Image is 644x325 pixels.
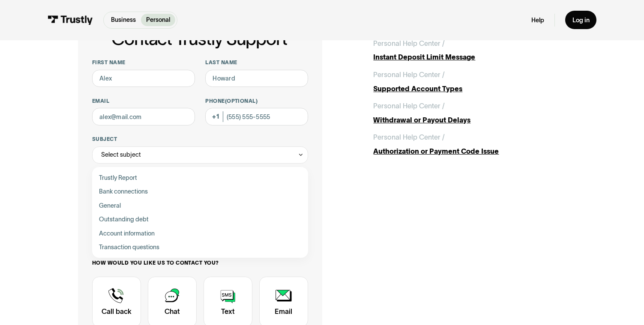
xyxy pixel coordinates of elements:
div: Log in [572,16,590,24]
div: Withdrawal or Payout Delays [373,115,566,125]
a: Personal Help Center /Instant Deposit Limit Message [373,38,566,63]
span: (Optional) [225,98,258,104]
div: Personal Help Center / [373,101,445,111]
label: Subject [92,136,308,143]
span: Trustly Report [99,173,137,183]
a: Log in [565,11,596,29]
span: General [99,200,121,211]
span: Account information [99,228,155,239]
div: Select subject [101,149,141,160]
a: Personal Help Center /Authorization or Payment Code Issue [373,132,566,156]
label: Phone [205,98,308,104]
a: Help [531,16,544,24]
label: Last name [205,59,308,66]
p: Personal [146,15,170,24]
a: Personal [141,14,175,26]
nav: Select subject [92,164,308,257]
input: Alex [92,70,195,87]
p: Business [111,15,136,24]
input: alex@mail.com [92,108,195,125]
span: Bank connections [99,186,148,197]
label: How would you like us to contact you? [92,259,308,266]
span: Transaction questions [99,242,159,252]
div: Instant Deposit Limit Message [373,52,566,62]
input: (555) 555-5555 [205,108,308,125]
label: First name [92,59,195,66]
div: Personal Help Center / [373,38,445,48]
input: Howard [205,70,308,87]
a: Personal Help Center /Supported Account Types [373,69,566,94]
label: Email [92,98,195,104]
div: Authorization or Payment Code Issue [373,146,566,156]
span: Outstanding debt [99,214,149,224]
a: Personal Help Center /Withdrawal or Payout Delays [373,101,566,125]
div: Supported Account Types [373,83,566,94]
div: Personal Help Center / [373,69,445,80]
a: Business [105,14,141,26]
div: Personal Help Center / [373,132,445,142]
img: Trustly Logo [48,15,93,25]
div: Select subject [92,146,308,164]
